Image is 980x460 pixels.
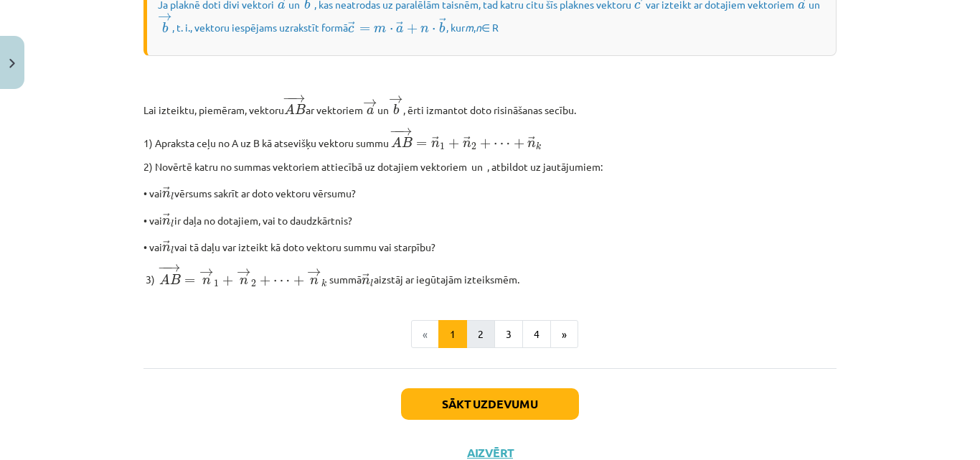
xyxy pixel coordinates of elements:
span: a [278,2,285,9]
span: n [431,141,440,148]
span: → [199,268,214,276]
span: → [528,136,535,146]
span: → [463,136,471,146]
span: → [348,22,355,32]
span: → [432,136,439,146]
span: 2 [251,280,256,287]
span: B [402,137,413,147]
span: → [396,22,403,32]
span: l [370,279,373,287]
button: 2 [466,320,495,349]
span: c [634,2,641,9]
span: l [171,193,174,201]
span: a [396,26,403,33]
span: → [363,99,377,107]
button: 4 [522,320,551,349]
span: = [416,141,427,147]
span: n [162,191,171,198]
span: 1 [214,280,219,287]
span: + [480,139,491,149]
span: A [159,273,170,284]
nav: Page navigation example [143,320,837,349]
i: m [465,22,473,34]
span: n [162,217,171,225]
p: • vai vērsums sakrīt ar doto vektoru vērsumu? [143,183,837,201]
span: n [527,141,536,148]
span: n [463,141,471,148]
span: m [374,26,386,33]
span: n [240,278,248,285]
span: + [514,139,524,149]
p: • vai vai tā daļu var izteikt kā doto vektoru summu vai starpību? [143,237,837,255]
span: ⋯ [494,143,510,147]
span: − [394,128,395,136]
span: k [536,143,541,151]
button: Aizvērt [463,446,517,460]
span: → [163,213,170,223]
p: 3) ﻿﻿ ​​ summā aizstāj ar iegūtajām izteiksmēm. [143,263,837,288]
span: B [295,104,306,114]
span: − [287,95,288,103]
span: − [162,264,164,272]
span: → [158,13,172,21]
span: n [420,26,429,33]
span: + [407,24,418,34]
span: b [393,104,399,115]
p: 1) Apraksta ceļu no A uz B kā atsevišķu vektoru summu [143,127,837,151]
span: = [184,278,195,284]
span: ⋅ [390,28,393,32]
span: − [158,264,169,272]
span: − [390,128,400,136]
span: A [284,103,295,114]
span: → [362,273,369,283]
span: → [163,187,170,197]
span: n [362,278,370,285]
span: n [162,245,171,252]
span: k [321,279,326,287]
span: l [171,220,174,227]
span: l [171,246,174,254]
span: c [348,26,354,33]
p: 2) Novērtē katru no summas vektoriem attiecībā uz dotajiem vektoriem un , atbildot uz jautājumiem: [143,159,837,174]
span: b [162,22,168,33]
span: a [798,2,805,9]
span: + [448,139,459,149]
span: → [398,128,413,136]
button: 1 [438,320,467,349]
i: n [476,22,481,34]
span: + [222,276,233,286]
button: » [550,320,578,349]
span: ⋯ [273,280,290,284]
span: B [170,274,181,284]
p: • vai ir daļa no dotajiem, vai to daudzkārtnis? [143,210,837,228]
button: Sākt uzdevumu [401,388,579,420]
span: = [359,27,370,32]
span: → [163,240,170,250]
span: → [439,18,446,28]
span: → [166,264,181,272]
span: + [260,276,270,286]
span: n [202,278,211,285]
span: + [293,276,304,286]
span: b [439,22,445,33]
span: ⋅ [432,28,435,32]
span: n [310,278,319,285]
span: → [237,268,251,276]
span: → [307,268,321,276]
span: a [367,108,374,115]
img: icon-close-lesson-0947bae3869378f0d4975bcd49f059093ad1ed9edebbc8119c70593378902aed.svg [9,59,15,68]
span: 2 [471,143,476,150]
span: 1 [440,143,445,150]
button: 3 [494,320,523,349]
p: Lai izteiktu, piemēram, vektoru ar vektoriem un , ērti izmantot doto risināšanas secību. [143,94,837,118]
span: − [283,95,293,103]
span: → [389,95,403,103]
span: A [391,136,402,147]
span: → [291,95,306,103]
